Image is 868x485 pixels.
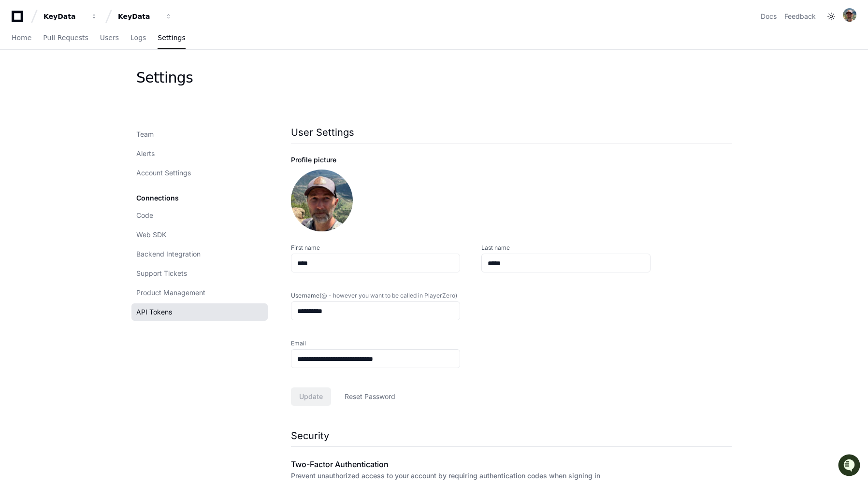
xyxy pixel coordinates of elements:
[114,8,176,25] button: KeyData
[481,244,667,252] label: Last name
[331,387,408,406] button: Reset Password
[68,101,117,109] a: Powered byPylon
[96,101,117,109] span: Pylon
[131,226,268,243] a: Web SDK
[136,269,187,278] span: Support Tickets
[131,265,268,282] a: Support Tickets
[784,12,816,21] button: Feedback
[291,458,732,470] h2: Two-Factor Authentication
[158,35,185,41] span: Settings
[291,292,477,300] label: Username
[131,245,268,263] a: Backend Integration
[100,35,119,41] span: Users
[12,35,31,41] span: Home
[136,307,172,317] span: API Tokens
[131,164,268,182] a: Account Settings
[136,129,154,139] span: Team
[43,27,88,49] a: Pull Requests
[10,10,29,29] img: PlayerZero
[291,429,732,442] h1: Security
[319,292,457,299] span: (@ - however you want to be called in PlayerZero)
[131,303,268,321] a: API Tokens
[10,39,176,54] div: Welcome
[136,211,153,220] span: Code
[837,453,863,479] iframe: Open customer support
[130,27,146,49] a: Logs
[10,72,27,89] img: 1756235613930-3d25f9e4-fa56-45dd-b3ad-e072dfbd1548
[291,126,354,139] h1: User Settings
[131,126,268,143] a: Team
[291,244,477,252] label: First name
[136,168,191,178] span: Account Settings
[136,249,201,259] span: Backend Integration
[130,35,146,41] span: Logs
[131,145,268,162] a: Alerts
[339,392,400,401] span: Reset Password
[291,170,353,231] img: ACg8ocJ5xzVOTABYD89vhr58QOPnoISmPXouEFuBXVE3P9IbcWCWQ6c=s96-c
[136,149,155,158] span: Alerts
[291,470,732,482] p: Prevent unauthorized access to your account by requiring authentication codes when signing in
[136,69,193,86] div: Settings
[43,35,88,41] span: Pull Requests
[164,75,176,86] button: Start new chat
[40,8,101,25] button: KeyData
[131,207,268,224] a: Code
[100,27,119,49] a: Users
[43,12,85,21] div: KeyData
[33,82,122,89] div: We're available if you need us!
[291,155,732,165] div: Profile picture
[33,72,159,82] div: Start new chat
[158,27,185,49] a: Settings
[12,27,31,49] a: Home
[761,12,777,21] a: Docs
[136,230,166,240] span: Web SDK
[136,288,205,298] span: Product Management
[118,12,159,21] div: KeyData
[291,340,477,347] label: Email
[843,8,856,22] img: ACg8ocJ5xzVOTABYD89vhr58QOPnoISmPXouEFuBXVE3P9IbcWCWQ6c=s96-c
[131,284,268,301] a: Product Management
